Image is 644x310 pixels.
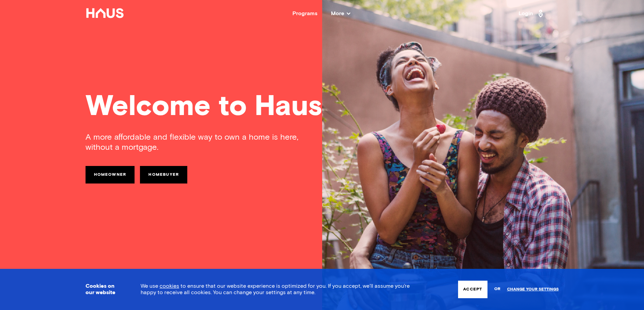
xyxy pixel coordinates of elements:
span: More [331,11,350,16]
div: A more affordable and flexible way to own a home is here, without a mortgage. [86,132,322,152]
a: Programs [292,11,317,16]
span: or [494,283,500,295]
a: Login [519,8,545,19]
h3: Cookies on our website [86,283,124,296]
a: Homebuyer [140,166,187,184]
a: cookies [160,283,179,289]
a: Change your settings [507,287,559,292]
a: Homeowner [86,166,135,184]
div: Welcome to Haus [86,93,559,121]
span: We use to ensure that our website experience is optimized for you. If you accept, we’ll assume yo... [141,283,410,295]
button: Accept [458,281,487,298]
